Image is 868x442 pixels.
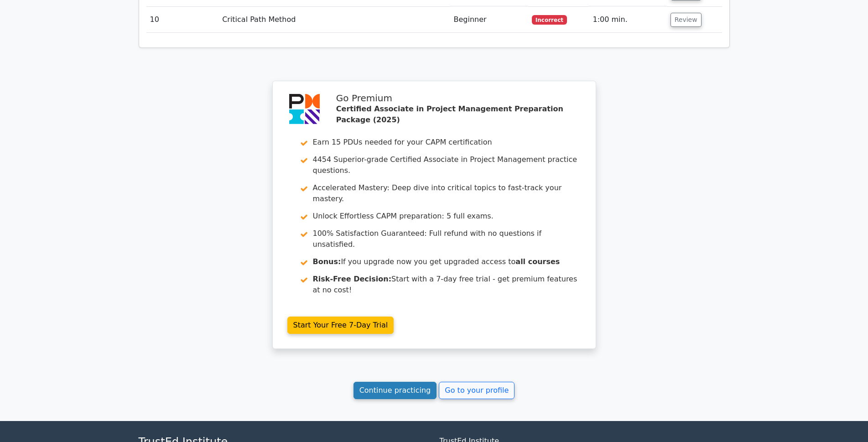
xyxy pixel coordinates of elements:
td: Critical Path Method [218,7,450,33]
a: Go to your profile [439,382,515,399]
td: 10 [146,7,219,33]
button: Review [670,13,702,27]
a: Continue practicing [353,382,437,399]
a: Start Your Free 7-Day Trial [287,317,394,334]
span: Incorrect [532,15,567,24]
td: Beginner [450,7,528,33]
td: 1:00 min. [589,7,666,33]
